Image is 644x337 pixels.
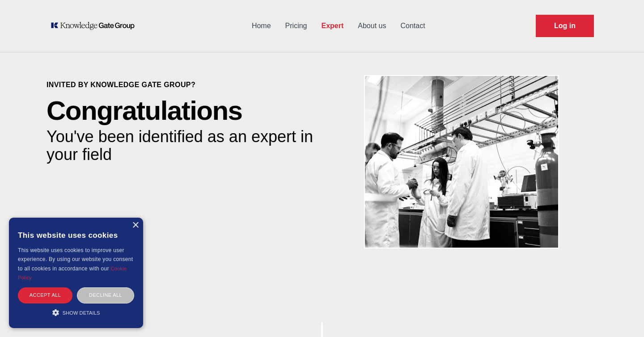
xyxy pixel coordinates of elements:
img: KOL management, KEE, Therapy area experts [365,76,558,248]
a: Pricing [278,14,314,38]
a: Cookie Policy [18,266,127,280]
div: Decline all [77,287,134,303]
p: Congratulations [47,97,347,124]
div: This website uses cookies [18,224,134,246]
p: Invited by Knowledge Gate Group? [47,80,347,90]
div: Close [132,222,139,229]
p: You've been identified as an expert in your field [47,128,347,164]
a: About us [351,14,393,38]
span: This website uses cookies to improve user experience. By using our website you consent to all coo... [18,247,133,272]
iframe: Chat Widget [599,294,644,337]
a: KOL Knowledge Platform: Talk to Key External Experts (KEE) [50,21,141,30]
div: Show details [18,308,134,317]
a: Home [245,14,278,38]
span: Show details [63,310,100,316]
div: Widget de chat [599,294,644,337]
div: Accept all [18,287,72,303]
a: Expert [314,14,351,38]
a: Request Demo [536,15,594,37]
a: Contact [393,14,432,38]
